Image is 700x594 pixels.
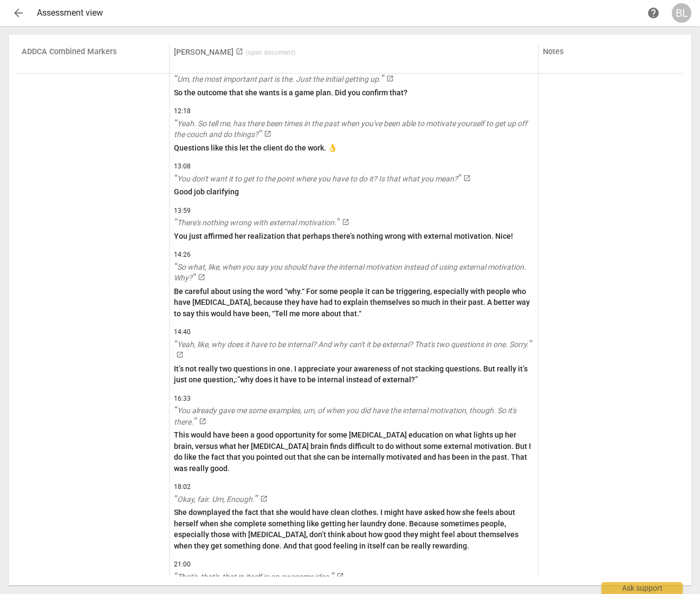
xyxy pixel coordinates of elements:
span: ( open document ) [245,49,295,56]
span: 13:08 [174,162,534,171]
a: There's nothing wrong with external motivation. [174,217,534,229]
span: There's nothing wrong with external motivation. [174,218,340,227]
span: You don't want it to get to the point where you have to do it? Is that what you mean? [174,174,461,183]
a: So what, like, when you say you should have the internal motivation instead of using external mot... [174,262,534,284]
th: Notes [539,43,683,74]
span: Um, the most important part is the. Just the initial getting up. [174,75,384,83]
span: 16:33 [174,394,534,403]
span: arrow_back [12,6,25,19]
p: It’s not really two questions in one. I appreciate your awareness of not stacking questions. But ... [174,363,534,386]
span: You already gave me some examples, um, of when you did have the internal motivation, though. So i... [174,406,516,426]
span: Yeah, like, why does it have to be internal? And why can't it be external? That's two questions i... [174,340,532,349]
p: She downplayed the fact that she would have clean clothes. I might have asked how she feels about... [174,507,534,551]
span: 14:40 [174,328,534,337]
span: 13:59 [174,206,534,216]
a: Yeah, like, why does it have to be internal? And why can't it be external? That's two questions i... [174,339,534,361]
th: ADDCA Combined Markers [17,43,170,74]
span: help [647,6,660,19]
a: Yeah. So tell me, has there been times in the past when you've been able to motivate yourself to ... [174,118,534,140]
span: launch [236,48,243,55]
span: That's, that's, that in itself is an awesome idea. [174,572,334,581]
p: You just affirmed her realization that perhaps there’s nothing wrong with external motivation. Nice! [174,231,534,242]
button: BL [672,3,691,23]
span: launch [199,417,206,425]
span: launch [342,218,349,226]
span: So what, like, when you say you should have the internal motivation instead of using external mot... [174,263,526,283]
span: launch [264,130,271,138]
a: You already gave me some examples, um, of when you did have the internal motivation, though. So i... [174,405,534,427]
span: 12:18 [174,107,534,116]
p: So the outcome that she wants is a game plan. Did you confirm that? [174,87,534,99]
span: Okay, fair. Um, Enough. [174,495,258,504]
span: launch [176,351,184,358]
div: Assessment view [37,8,644,18]
p: Be careful about using the word “why.“ For some people it can be triggering, especially with peop... [174,286,534,319]
span: 18:02 [174,482,534,492]
span: launch [336,572,344,580]
span: Yeah. So tell me, has there been times in the past when you've been able to motivate yourself to ... [174,119,527,139]
a: [PERSON_NAME] (open document) [174,48,295,57]
p: This would have been a good opportunity for some [MEDICAL_DATA] education on what lights up her b... [174,429,534,474]
p: Good job clarifying [174,186,534,198]
p: Questions like this let the client do the work. 👌 [174,142,534,154]
span: launch [260,495,268,502]
div: Ask support [601,582,683,594]
a: You don't want it to get to the point where you have to do it? Is that what you mean? [174,173,534,185]
span: launch [463,174,471,182]
span: 21:00 [174,560,534,569]
span: launch [198,273,205,281]
a: Um, the most important part is the. Just the initial getting up. [174,74,534,85]
a: Okay, fair. Um, Enough. [174,494,534,505]
a: That's, that's, that in itself is an awesome idea. [174,571,534,583]
span: 14:26 [174,250,534,259]
a: Help [644,3,663,23]
span: launch [386,75,394,82]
